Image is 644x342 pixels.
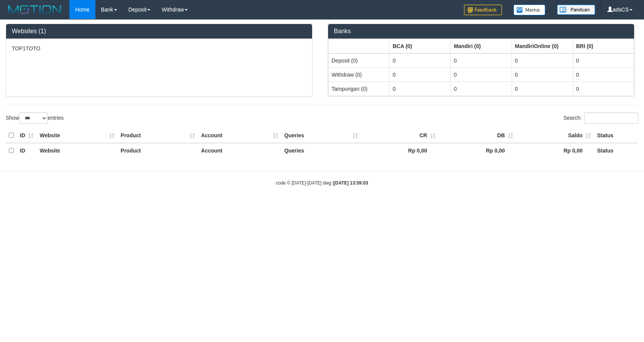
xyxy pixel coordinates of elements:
[516,143,594,158] th: Rp 0,00
[328,82,390,96] td: Tampungan (0)
[328,39,390,53] th: Group: activate to sort column ascending
[281,143,361,158] th: Queries
[594,143,638,158] th: Status
[390,39,451,53] th: Group: activate to sort column ascending
[281,128,361,143] th: Queries
[573,67,634,82] td: 0
[118,143,198,158] th: Product
[439,143,517,158] th: Rp 0,00
[19,112,48,124] select: Showentries
[514,5,546,15] img: Button%20Memo.svg
[361,128,439,143] th: CR
[573,82,634,96] td: 0
[512,67,573,82] td: 0
[361,143,439,158] th: Rp 0,00
[451,39,512,53] th: Group: activate to sort column ascending
[12,45,306,52] p: TOP1TOTO
[276,180,368,186] small: code © [DATE]-[DATE] dwg |
[594,128,638,143] th: Status
[573,39,634,53] th: Group: activate to sort column ascending
[512,39,573,53] th: Group: activate to sort column ascending
[198,128,281,143] th: Account
[516,128,594,143] th: Saldo
[390,82,451,96] td: 0
[439,128,517,143] th: DB
[334,180,368,186] strong: [DATE] 13:59:03
[451,82,512,96] td: 0
[12,28,306,35] h3: Websites (1)
[198,143,281,158] th: Account
[512,53,573,68] td: 0
[328,53,390,68] td: Deposit (0)
[37,143,118,158] th: Website
[118,128,198,143] th: Product
[512,82,573,96] td: 0
[17,143,37,158] th: ID
[17,128,37,143] th: ID
[6,4,64,15] img: MOTION_logo.png
[557,5,595,15] img: panduan.png
[334,28,628,35] h3: Banks
[451,53,512,68] td: 0
[464,5,502,15] img: Feedback.jpg
[328,67,390,82] td: Withdraw (0)
[563,112,638,124] label: Search:
[451,67,512,82] td: 0
[390,53,451,68] td: 0
[390,67,451,82] td: 0
[6,112,64,124] label: Show entries
[584,112,638,124] input: Search:
[573,53,634,68] td: 0
[37,128,118,143] th: Website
